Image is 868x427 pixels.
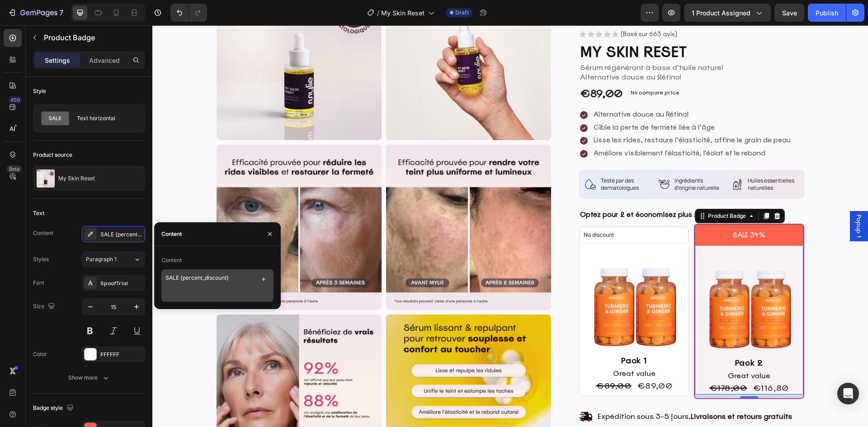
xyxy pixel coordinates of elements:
span: Paragraph 1 [86,255,117,263]
iframe: Design area [152,25,868,427]
div: Show more [68,373,110,382]
p: (Basé sur 663 avis) [468,5,525,13]
div: Style [33,87,46,95]
div: SpoofTrial [100,279,143,287]
button: Show more [33,370,145,386]
img: product feature img [37,169,55,188]
p: Great value [428,343,535,354]
div: €89,00 [427,61,471,76]
p: Great value [543,345,650,356]
div: Text [33,209,44,217]
button: Save [774,4,804,22]
div: Product source [33,151,72,159]
button: Publish [808,4,846,22]
div: Product Badge [554,187,595,195]
p: Alternative douce au Rétinol [441,85,638,94]
div: Styles [33,255,49,263]
span: 1 product assigned [692,8,750,18]
p: Settings [45,56,70,65]
pre: SALE 34% [575,199,618,221]
div: Content [161,256,182,264]
div: Undo/Redo [170,4,207,22]
div: €116,80 [599,357,637,369]
p: Cible la perte de fermeté liée à l’âge [441,98,638,107]
p: Sérum régénérant à base d’huile naturel [428,38,651,47]
p: Améliore visiblement l'élasticité, l'éclat et le rebond [441,124,638,133]
div: Content [161,230,182,238]
div: Pack 1 [427,329,536,342]
div: €89,00 [484,355,521,367]
strong: Livraisons et retours gratuits [538,386,640,396]
div: Color [33,350,47,358]
p: Testé par des dermatologues [448,152,497,166]
span: Draft [455,9,469,17]
p: No compare price [478,65,527,70]
div: Open Intercom Messenger [837,383,859,404]
div: Text horizontal [77,108,132,129]
button: 7 [4,4,67,22]
span: Save [782,9,797,17]
p: Optez pour 2 et économisez plus : [428,185,651,194]
span: Popup 1 [702,189,711,212]
div: Size [33,300,57,313]
p: Alternative douce au Rétinol [428,47,651,57]
div: Content [33,229,53,237]
div: Beta [7,165,22,173]
div: Badge style [33,402,75,414]
p: Product Badge [44,32,142,43]
span: My Skin Reset [381,8,425,18]
button: Paragraph 1 [82,251,145,267]
div: Publish [816,8,838,18]
div: SALE {percent_discount} [100,230,143,239]
img: gempages_516637113702155432-b286a16e-98e6-48ba-889d-a36b64249436.png [542,224,651,332]
h1: My Skin Reset [427,16,651,37]
p: Ingrédients d'origine naturelle [522,152,571,166]
div: Pack 2 [542,332,651,344]
button: 1 product assigned [684,4,771,22]
p: Lisse les rides, restaure l’élasticité, affine le grain de peau [441,111,638,120]
div: Font [33,279,44,287]
p: No discount [431,206,532,214]
p: Advanced [89,56,120,65]
div: FFFFFF [100,351,143,359]
span: / [377,8,379,18]
p: Huiles essentielles naturelles [595,152,644,166]
img: gempages_516637113702155432-b286a16e-98e6-48ba-889d-a36b64249436.png [427,221,536,330]
div: €89,00 [443,355,480,367]
p: Expédition sous 3-5 jours. [445,387,640,396]
div: €178,00 [556,357,596,369]
p: 7 [59,7,63,18]
div: 450 [9,96,22,103]
p: My Skin Reset [58,175,95,182]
